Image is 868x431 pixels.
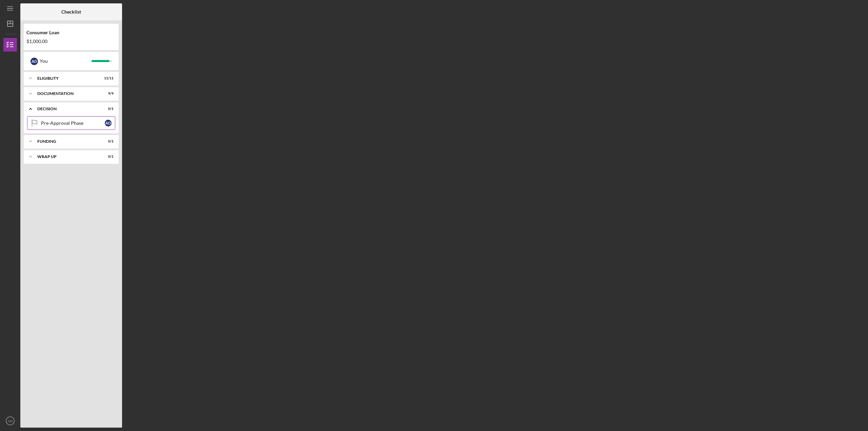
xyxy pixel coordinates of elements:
[101,107,114,111] div: 0 / 1
[3,414,17,428] button: AD
[41,120,105,126] div: Pre-Approval Phase
[26,39,116,44] div: $1,000.00
[8,419,12,423] text: AD
[61,9,81,15] b: Checklist
[101,76,114,80] div: 11 / 11
[40,55,92,67] div: You
[37,92,97,96] div: Documentation
[37,107,97,111] div: Decision
[37,155,97,159] div: Wrap up
[31,58,38,65] div: A D
[37,76,97,80] div: Eligiblity
[101,139,114,143] div: 0 / 1
[27,116,115,130] a: Pre-Approval PhaseAD
[101,155,114,159] div: 0 / 1
[26,30,116,35] div: Consumer Loan
[105,120,112,126] div: A D
[101,92,114,96] div: 9 / 9
[37,139,97,143] div: Funding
